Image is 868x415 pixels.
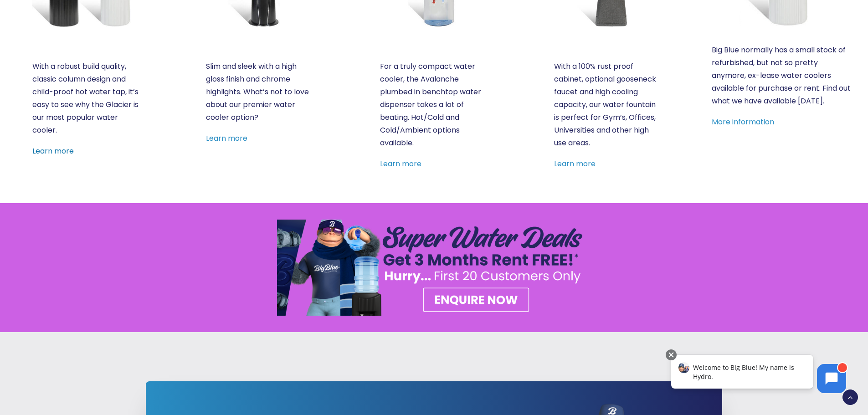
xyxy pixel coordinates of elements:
[277,220,591,316] a: SUPER SPRING DEAL – Plumbed In
[554,159,596,169] a: Learn more
[206,60,314,124] p: Slim and sleek with a high gloss finish and chrome highlights. What’s not to love about our premi...
[380,60,488,149] p: For a truly compact water cooler, the Avalanche plumbed in benchtop water dispenser takes a lot o...
[554,60,662,149] p: With a 100% rust proof cabinet, optional gooseneck faucet and high cooling capacity, our water fo...
[380,159,421,169] a: Learn more
[712,117,774,127] a: More information
[206,133,247,143] a: Learn more
[712,44,853,108] p: Big Blue normally has a small stock of refurbished, but not so pretty anymore, ex-lease water coo...
[662,348,855,402] iframe: Chatbot
[32,146,74,156] a: Learn more
[32,60,140,137] p: With a robust build quality, classic column design and child-proof hot water tap, it’s easy to se...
